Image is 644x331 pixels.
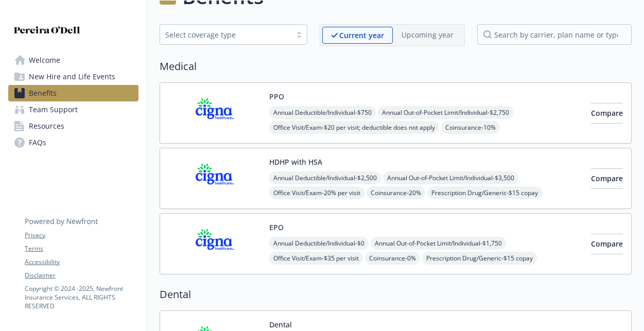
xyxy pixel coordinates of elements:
p: Copyright © 2024 - 2025 , Newfront Insurance Services, ALL RIGHTS RESERVED [25,284,138,310]
span: Benefits [29,85,57,101]
a: Resources [8,118,138,134]
span: Team Support [29,101,78,118]
span: Compare [591,173,623,183]
input: search by carrier, plan name or type [477,24,632,45]
a: Terms [25,244,138,253]
button: Compare [591,103,623,124]
button: Compare [591,168,623,189]
span: Annual Deductible/Individual - $2,500 [269,171,381,184]
a: Welcome [8,52,138,68]
span: Annual Out-of-Pocket Limit/Individual - $2,750 [378,106,513,119]
a: Disclaimer [25,271,138,280]
a: Benefits [8,85,138,101]
span: Office Visit/Exam - $35 per visit [269,252,363,265]
span: Office Visit/Exam - $20 per visit; deductible does not apply [269,121,439,134]
button: Compare [591,234,623,254]
button: EPO [269,222,284,233]
span: Resources [29,118,64,134]
span: Upcoming year [393,27,462,44]
span: Coinsurance - 20% [367,186,425,199]
h2: Dental [160,287,632,302]
span: Coinsurance - 10% [441,121,500,134]
span: Annual Deductible/Individual - $750 [269,106,376,119]
img: CIGNA carrier logo [168,222,261,266]
div: Select coverage type [165,29,286,40]
span: Annual Out-of-Pocket Limit/Individual - $1,750 [371,237,506,250]
img: CIGNA carrier logo [168,156,261,200]
button: PPO [269,91,284,102]
button: Dental [269,319,292,330]
span: Welcome [29,52,60,68]
a: Team Support [8,101,138,118]
span: Compare [591,239,623,249]
span: Compare [591,108,623,118]
p: Upcoming year [402,29,454,40]
a: FAQs [8,134,138,151]
span: Prescription Drug/Generic - $15 copay [422,252,537,265]
h2: Medical [160,59,632,74]
span: Annual Deductible/Individual - $0 [269,237,369,250]
span: Office Visit/Exam - 20% per visit [269,186,364,199]
p: Current year [339,30,384,41]
span: Prescription Drug/Generic - $15 copay [427,186,542,199]
img: CIGNA carrier logo [168,91,261,135]
a: Privacy [25,231,138,240]
span: Annual Out-of-Pocket Limit/Individual - $3,500 [383,171,518,184]
a: New Hire and Life Events [8,68,138,85]
span: New Hire and Life Events [29,68,115,85]
span: FAQs [29,134,46,151]
button: HDHP with HSA [269,156,322,167]
a: Accessibility [25,257,138,267]
span: Coinsurance - 0% [365,252,420,265]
